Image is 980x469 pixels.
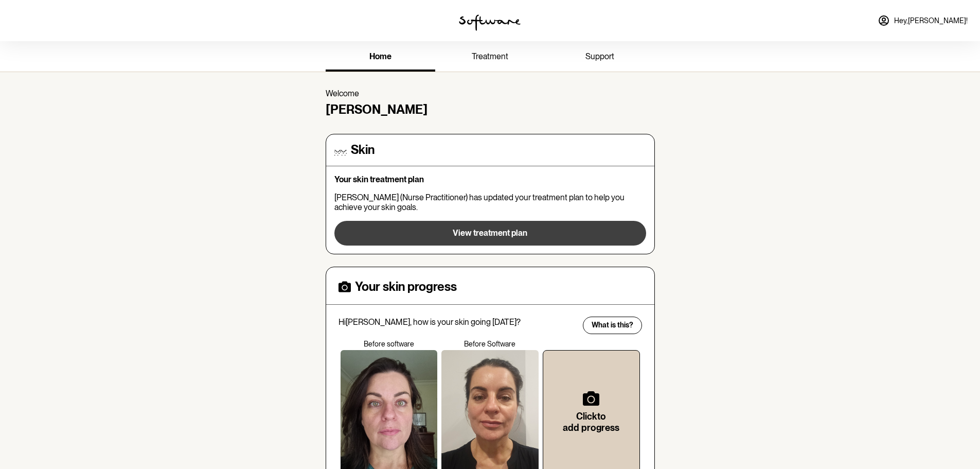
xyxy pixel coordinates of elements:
button: View treatment plan [334,221,646,246]
p: Hi [PERSON_NAME] , how is your skin going [DATE]? [338,317,576,327]
h6: Click to add progress [560,411,623,433]
p: Before Software [439,340,541,349]
a: support [545,43,654,72]
button: What is this? [583,317,642,334]
span: support [585,51,614,61]
h4: Your skin progress [355,280,457,294]
span: Hey, [PERSON_NAME] ! [894,16,968,25]
span: View treatment plan [453,228,527,238]
a: treatment [435,43,545,72]
p: [PERSON_NAME] (Nurse Practitioner) has updated your treatment plan to help you achieve your skin ... [334,193,646,212]
a: Hey,[PERSON_NAME]! [871,8,974,33]
span: What is this? [592,321,633,329]
a: home [326,43,435,72]
p: Welcome [326,89,655,98]
p: Your skin treatment plan [334,175,646,184]
img: software logo [459,14,521,31]
h4: [PERSON_NAME] [326,102,655,117]
span: treatment [472,51,508,61]
p: Before software [338,340,440,349]
span: home [369,51,391,61]
h4: Skin [351,143,375,158]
